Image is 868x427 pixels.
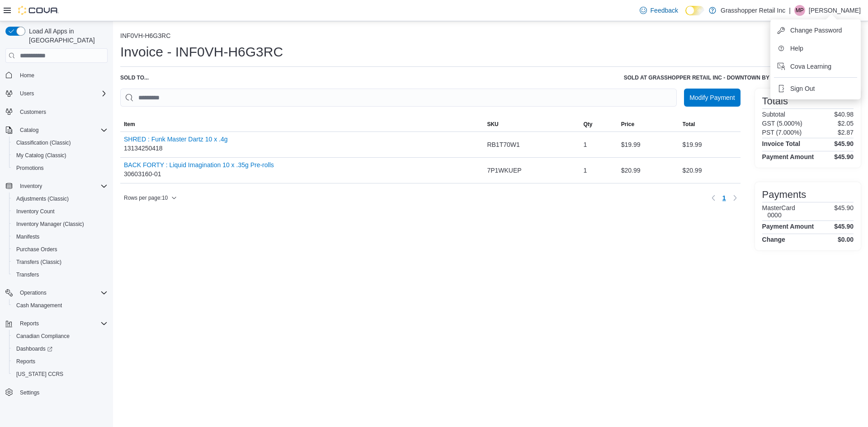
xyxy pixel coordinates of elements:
[16,221,84,228] span: Inventory Manager (Classic)
[13,137,75,148] a: Classification (Classic)
[13,137,108,148] span: Classification (Classic)
[487,139,519,150] span: RB1T70W1
[796,5,804,16] span: MP
[20,90,34,97] span: Users
[13,244,108,255] span: Purchase Orders
[774,23,857,38] button: Change Password
[13,257,65,267] a: Transfers (Classic)
[124,161,274,169] button: BACK FORTY : Liquid Imagination 10 x .35g Pre-rolls
[9,149,111,162] button: My Catalog (Classic)
[20,389,39,396] span: Settings
[16,106,108,117] span: Customers
[16,152,66,159] span: My Catalog (Classic)
[9,330,111,343] button: Canadian Compliance
[16,181,108,192] span: Inventory
[487,165,521,176] span: 7P1WKUEP
[13,206,58,217] a: Inventory Count
[9,192,111,205] button: Adjustments (Classic)
[9,205,111,218] button: Inventory Count
[13,219,108,230] span: Inventory Manager (Classic)
[16,287,50,298] button: Operations
[9,136,111,149] button: Classification (Classic)
[721,5,785,16] p: Grasshopper Retail Inc
[13,343,56,354] a: Dashboards
[719,191,730,205] ul: Pagination for table: MemoryTable from EuiInMemoryTable
[790,62,831,71] span: Cova Learning
[9,355,111,368] button: Reports
[794,5,805,16] div: Marcella Pitre
[762,120,802,127] h6: GST (5.000%)
[20,108,46,116] span: Customers
[120,32,861,41] nav: An example of EuiBreadcrumbs
[580,117,618,131] button: Qty
[683,121,695,128] span: Total
[18,6,59,15] img: Cova
[9,299,111,312] button: Cash Management
[13,193,72,204] a: Adjustments (Classic)
[13,300,108,311] span: Cash Management
[13,331,108,342] span: Canadian Compliance
[13,369,67,380] a: [US_STATE] CCRS
[790,26,842,35] span: Change Password
[13,163,47,174] a: Promotions
[762,153,814,160] h4: Payment Amount
[120,89,677,107] input: This is a search bar. As you type, the results lower in the page will automatically filter.
[651,6,678,15] span: Feedback
[13,193,108,204] span: Adjustments (Classic)
[2,317,111,330] button: Reports
[2,68,111,81] button: Home
[9,230,111,243] button: Manifests
[16,387,43,398] a: Settings
[618,161,679,179] div: $20.99
[834,111,854,118] p: $40.98
[20,127,38,134] span: Catalog
[809,5,861,16] p: [PERSON_NAME]
[124,136,228,143] button: SHRED : Funk Master Dartz 10 x .4g
[719,191,730,205] button: Page 1 of 1
[9,343,111,355] a: Dashboards
[16,302,62,309] span: Cash Management
[124,194,168,202] span: Rows per page : 10
[762,223,814,230] h4: Payment Amount
[13,257,108,267] span: Transfers (Classic)
[768,211,795,219] h6: 0000
[762,96,788,107] h3: Totals
[16,233,39,240] span: Manifests
[684,89,740,107] button: Modify Payment
[5,65,108,422] nav: Complex example
[789,5,791,16] p: |
[762,204,795,211] h6: MasterCard
[679,136,741,154] div: $19.99
[16,287,108,298] span: Operations
[16,387,108,398] span: Settings
[124,161,274,179] div: 30603160-01
[13,231,43,242] a: Manifests
[16,139,71,146] span: Classification (Classic)
[838,236,854,243] h4: $0.00
[9,368,111,380] button: [US_STATE] CCRS
[2,386,111,399] button: Settings
[790,44,803,53] span: Help
[762,189,807,200] h3: Payments
[13,300,66,311] a: Cash Management
[13,219,88,230] a: Inventory Manager (Classic)
[16,195,69,202] span: Adjustments (Classic)
[9,256,111,268] button: Transfers (Classic)
[774,59,857,74] button: Cova Learning
[16,125,108,136] span: Catalog
[689,93,735,102] span: Modify Payment
[16,246,57,253] span: Purchase Orders
[120,117,483,131] button: Item
[487,121,498,128] span: SKU
[120,43,283,61] h1: Invoice - INF0VH-H6G3RC
[16,258,61,266] span: Transfers (Classic)
[16,371,63,378] span: [US_STATE] CCRS
[762,111,785,118] h6: Subtotal
[679,117,741,131] button: Total
[16,181,46,192] button: Inventory
[16,318,42,329] button: Reports
[708,191,741,205] nav: Pagination for table: MemoryTable from EuiInMemoryTable
[584,121,593,128] span: Qty
[2,124,111,136] button: Catalog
